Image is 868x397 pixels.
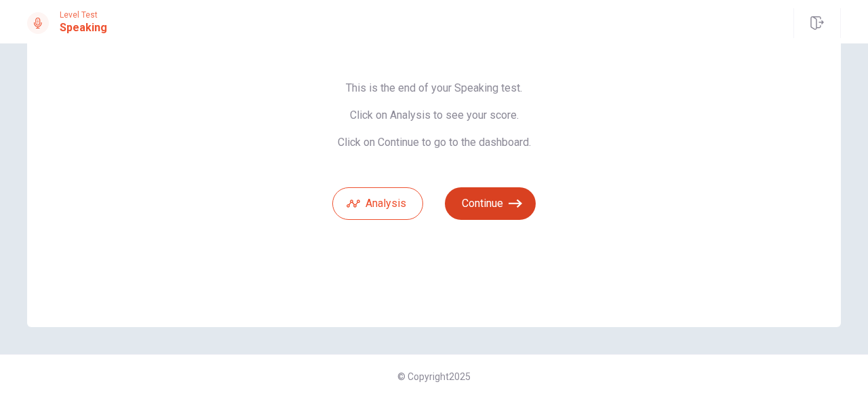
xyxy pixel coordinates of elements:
button: Continue [445,187,536,220]
span: © Copyright 2025 [397,371,471,382]
span: Level Test [60,10,107,20]
h1: Speaking [60,20,107,36]
span: This is the end of your Speaking test. Click on Analysis to see your score. Click on Continue to ... [332,81,536,149]
button: Analysis [332,187,423,220]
